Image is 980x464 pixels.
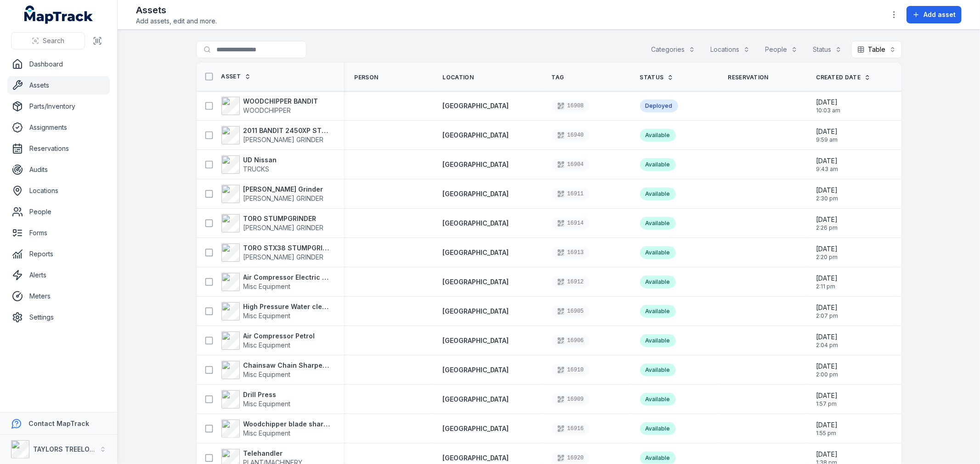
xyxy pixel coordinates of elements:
span: 1:57 pm [816,400,838,408]
button: Status [807,41,848,58]
div: 16940 [552,129,589,142]
a: [GEOGRAPHIC_DATA] [443,189,509,199]
strong: TAYLORS TREELOPPING [33,445,110,453]
time: 30/07/2025, 10:03:23 am [816,98,841,114]
span: 2:04 pm [816,342,838,349]
span: [GEOGRAPHIC_DATA] [443,366,509,374]
div: 16905 [552,305,589,318]
span: [DATE] [816,450,838,459]
time: 30/07/2025, 9:43:08 am [816,156,838,173]
span: TRUCKS [244,165,270,173]
button: Search [11,32,85,50]
div: Available [640,276,676,288]
span: [DATE] [816,156,838,166]
span: 9:59 am [816,136,838,144]
span: [GEOGRAPHIC_DATA] [443,454,509,462]
time: 30/07/2025, 9:59:20 am [816,127,838,144]
div: 16914 [552,217,589,230]
a: [GEOGRAPHIC_DATA] [443,248,509,257]
span: [GEOGRAPHIC_DATA] [443,160,509,168]
span: [GEOGRAPHIC_DATA] [443,190,509,198]
a: [GEOGRAPHIC_DATA] [443,424,509,433]
div: Available [640,246,676,259]
strong: Air Compressor Electric workshop [244,273,333,282]
a: Meters [7,287,110,305]
a: Audits [7,160,110,179]
strong: Telehandler [244,449,303,458]
span: [PERSON_NAME] GRINDER [244,253,324,261]
span: [DATE] [816,274,838,283]
div: Available [640,422,676,435]
span: Location [443,74,474,81]
span: [DATE] [816,362,838,371]
span: Status [640,74,664,81]
div: 16909 [552,393,589,406]
a: [GEOGRAPHIC_DATA] [443,395,509,404]
a: [GEOGRAPHIC_DATA] [443,160,509,169]
span: Misc Equipment [244,341,291,349]
div: Available [640,217,676,230]
span: [DATE] [816,127,838,136]
span: Misc Equipment [244,312,291,320]
span: 2:11 pm [816,283,838,290]
div: Available [640,305,676,318]
strong: 2011 BANDIT 2450XP STUMPGRINDER - BIG STUMPY [244,126,333,135]
span: Misc Equipment [244,370,291,378]
strong: WOODCHIPPER BANDIT [244,97,318,106]
h2: Assets [136,4,217,17]
a: MapTrack [24,6,93,24]
a: Settings [7,308,110,326]
span: [DATE] [816,215,838,224]
div: Deployed [640,99,678,112]
span: Misc Equipment [244,282,291,290]
div: 16912 [552,276,589,288]
time: 29/07/2025, 2:00:07 pm [816,362,838,378]
span: 10:03 am [816,107,841,114]
a: Reports [7,245,110,263]
span: 2:00 pm [816,371,838,378]
time: 29/07/2025, 1:57:40 pm [816,391,838,408]
span: [GEOGRAPHIC_DATA] [443,307,509,315]
div: Available [640,334,676,347]
div: 16916 [552,422,589,435]
div: 16911 [552,188,589,200]
a: Drill PressMisc Equipment [221,390,291,409]
strong: UD Nissan [244,155,277,165]
div: Available [640,129,676,142]
a: [GEOGRAPHIC_DATA] [443,101,509,110]
strong: High Pressure Water cleaner [244,302,333,311]
time: 29/07/2025, 1:55:07 pm [816,420,838,437]
a: TORO STX38 STUMPGRINDER[PERSON_NAME] GRINDER [221,243,333,262]
span: Add asset [923,10,956,19]
span: 1:55 pm [816,430,838,437]
a: Chainsaw Chain SharpenerMisc Equipment [221,361,333,379]
span: [DATE] [816,332,838,342]
span: 2:26 pm [816,224,838,232]
span: [DATE] [816,186,838,195]
span: 2:30 pm [816,195,838,202]
a: Air Compressor PetrolMisc Equipment [221,331,315,350]
a: [GEOGRAPHIC_DATA] [443,336,509,345]
a: [GEOGRAPHIC_DATA] [443,453,509,463]
a: Dashboard [7,55,110,73]
span: [GEOGRAPHIC_DATA] [443,131,509,139]
span: 2:20 pm [816,254,838,261]
span: [PERSON_NAME] GRINDER [244,224,324,232]
span: [DATE] [816,244,838,254]
a: Reservations [7,139,110,158]
strong: Drill Press [244,390,291,399]
a: Air Compressor Electric workshopMisc Equipment [221,273,333,291]
time: 29/07/2025, 2:26:56 pm [816,215,838,232]
span: Asset [221,73,241,80]
a: High Pressure Water cleanerMisc Equipment [221,302,333,320]
div: 16906 [552,334,589,347]
span: [DATE] [816,303,838,312]
a: Locations [7,182,110,200]
button: Table [851,41,902,58]
span: [GEOGRAPHIC_DATA] [443,337,509,344]
span: Misc Equipment [244,429,291,437]
div: Available [640,393,676,406]
div: 16904 [552,158,589,171]
span: [DATE] [816,98,841,107]
a: [GEOGRAPHIC_DATA] [443,131,509,140]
